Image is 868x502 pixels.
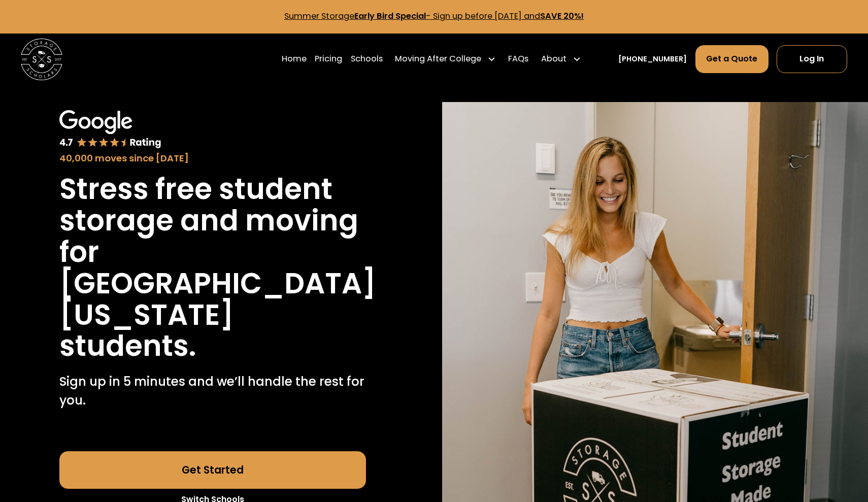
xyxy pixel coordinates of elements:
p: Sign up in 5 minutes and we’ll handle the rest for you. [59,373,366,410]
h1: students. [59,330,196,362]
a: Log In [777,45,847,73]
strong: SAVE 20%! [540,10,584,22]
a: home [21,39,62,80]
h1: [GEOGRAPHIC_DATA][US_STATE] [59,268,376,331]
a: FAQs [508,45,528,74]
div: About [537,45,585,74]
a: Get a Quote [695,45,769,73]
div: Moving After College [391,45,500,74]
a: Schools [351,45,383,74]
a: Summer StorageEarly Bird Special- Sign up before [DATE] andSAVE 20%! [284,10,584,22]
a: Home [282,45,307,74]
div: 40,000 moves since [DATE] [59,151,366,165]
div: About [541,53,566,65]
a: Get Started [59,451,366,489]
img: Storage Scholars main logo [21,39,62,80]
a: [PHONE_NUMBER] [618,54,687,64]
h1: Stress free student storage and moving for [59,174,366,268]
strong: Early Bird Special [354,10,426,22]
div: Moving After College [395,53,481,65]
a: Pricing [315,45,342,74]
img: Google 4.7 star rating [59,110,161,149]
